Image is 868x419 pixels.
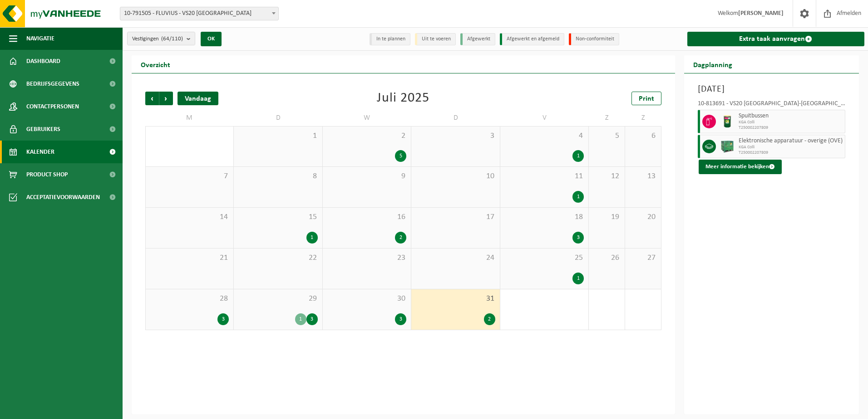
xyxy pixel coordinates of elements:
span: 4 [505,131,584,141]
td: Z [625,110,661,126]
span: KGA Colli [739,145,843,150]
span: 5 [593,131,620,141]
span: 9 [327,171,406,181]
h2: Dagplanning [684,55,741,73]
span: 24 [416,253,495,263]
span: 3 [416,131,495,141]
span: 20 [630,212,656,222]
span: 15 [238,212,317,222]
span: 30 [327,294,406,304]
span: 17 [416,212,495,222]
span: 29 [238,294,317,304]
li: In te plannen [370,33,410,45]
div: 1 [572,191,584,203]
li: Afgewerkt en afgemeld [500,33,564,45]
span: 1 [238,131,317,141]
div: 3 [395,313,406,325]
span: Product Shop [26,163,68,186]
span: 14 [150,212,229,222]
span: 13 [630,171,656,181]
span: 28 [150,294,229,304]
span: 27 [630,253,656,263]
td: V [500,110,589,126]
span: Volgende [159,92,173,105]
div: Juli 2025 [377,92,429,105]
span: T250002207809 [739,125,843,131]
div: 1 [306,232,318,244]
strong: [PERSON_NAME] [738,10,784,17]
span: Acceptatievoorwaarden [26,186,100,209]
button: OK [201,32,222,46]
td: D [234,110,322,126]
span: 10-791505 - FLUVIUS - VS20 ANTWERPEN [120,7,279,20]
span: 19 [593,212,620,222]
img: PB-OT-0200-MET-00-03 [720,115,734,128]
span: 12 [593,171,620,181]
span: 2 [327,131,406,141]
td: W [323,110,411,126]
span: Navigatie [26,27,54,50]
span: 18 [505,212,584,222]
span: Bedrijfsgegevens [26,73,79,95]
a: Extra taak aanvragen [687,32,865,46]
img: PB-HB-1400-HPE-GN-01 [720,140,734,153]
button: Meer informatie bekijken [699,160,782,174]
a: Print [631,92,661,105]
li: Afgewerkt [460,33,495,45]
div: 5 [395,150,406,162]
span: Print [639,95,654,102]
span: 10 [416,171,495,181]
td: M [145,110,234,126]
div: Vandaag [178,92,218,105]
span: 11 [505,171,584,181]
td: D [411,110,500,126]
span: 25 [505,253,584,263]
span: Vorige [145,92,159,105]
span: T250002207809 [739,150,843,156]
h2: Overzicht [132,55,179,73]
h3: [DATE] [698,83,846,96]
div: 2 [395,232,406,244]
count: (64/110) [161,36,183,42]
span: 21 [150,253,229,263]
div: 2 [484,313,495,325]
span: Vestigingen [132,32,183,46]
span: 16 [327,212,406,222]
span: 31 [416,294,495,304]
div: 3 [217,313,229,325]
span: 10-791505 - FLUVIUS - VS20 ANTWERPEN [120,7,278,20]
span: Spuitbussen [739,112,843,120]
div: 3 [306,313,318,325]
span: KGA Colli [739,120,843,125]
span: Dashboard [26,50,60,73]
div: 1 [572,150,584,162]
span: 23 [327,253,406,263]
span: Contactpersonen [26,95,79,118]
span: 22 [238,253,317,263]
span: Elektronische apparatuur - overige (OVE) [739,137,843,145]
div: 10-813691 - VS20 [GEOGRAPHIC_DATA]-[GEOGRAPHIC_DATA]-INTEGAN-[GEOGRAPHIC_DATA] - [GEOGRAPHIC_DATA] [698,101,846,110]
span: 8 [238,171,317,181]
span: 6 [630,131,656,141]
button: Vestigingen(64/110) [127,32,195,45]
span: Gebruikers [26,118,60,141]
span: 26 [593,253,620,263]
li: Non-conformiteit [569,33,619,45]
span: Kalender [26,141,54,163]
span: 7 [150,171,229,181]
td: Z [589,110,625,126]
div: 1 [572,273,584,284]
div: 3 [572,232,584,244]
li: Uit te voeren [415,33,456,45]
div: 1 [295,313,306,325]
